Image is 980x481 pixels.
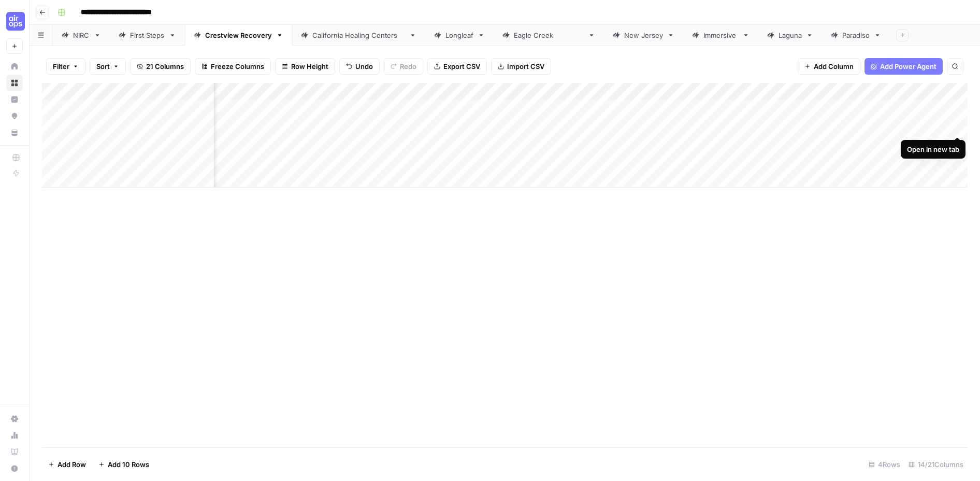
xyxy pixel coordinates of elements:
[6,8,23,34] button: Workspace: Cohort 4
[312,30,405,40] div: [US_STATE] Healing Centers
[507,61,544,72] span: Import CSV
[6,444,23,460] a: Learning Hub
[53,25,110,46] a: NIRC
[355,61,373,72] span: Undo
[384,58,423,75] button: Redo
[291,61,328,72] span: Row Height
[798,58,860,75] button: Add Column
[864,58,943,75] button: Add Power Agent
[400,61,416,72] span: Redo
[822,25,890,46] a: Paradiso
[90,58,126,75] button: Sort
[130,30,165,40] div: First Steps
[339,58,380,75] button: Undo
[110,25,185,46] a: First Steps
[185,25,292,46] a: Crestview Recovery
[6,75,23,91] a: Browse
[6,427,23,444] a: Usage
[73,30,90,40] div: NIRC
[604,25,683,46] a: [US_STATE]
[445,30,473,40] div: Longleaf
[108,459,149,470] span: Add 10 Rows
[443,61,480,72] span: Export CSV
[880,61,936,72] span: Add Power Agent
[904,456,968,473] div: 14/21 Columns
[292,25,425,46] a: [US_STATE] Healing Centers
[6,12,25,31] img: Cohort 4 Logo
[211,61,264,72] span: Freeze Columns
[146,61,184,72] span: 21 Columns
[491,58,551,75] button: Import CSV
[514,30,584,40] div: [GEOGRAPHIC_DATA]
[6,460,23,477] button: Help + Support
[53,61,69,72] span: Filter
[814,61,854,72] span: Add Column
[425,25,494,46] a: Longleaf
[6,108,23,124] a: Opportunities
[6,91,23,108] a: Insights
[96,61,110,72] span: Sort
[42,456,92,473] button: Add Row
[683,25,758,46] a: Immersive
[195,58,271,75] button: Freeze Columns
[6,58,23,75] a: Home
[703,30,738,40] div: Immersive
[6,124,23,141] a: Your Data
[842,30,870,40] div: Paradiso
[779,30,802,40] div: Laguna
[130,58,191,75] button: 21 Columns
[92,456,155,473] button: Add 10 Rows
[864,456,904,473] div: 4 Rows
[907,144,959,154] div: Open in new tab
[275,58,335,75] button: Row Height
[46,58,85,75] button: Filter
[6,411,23,427] a: Settings
[758,25,822,46] a: Laguna
[624,30,663,40] div: [US_STATE]
[427,58,487,75] button: Export CSV
[57,459,86,470] span: Add Row
[205,30,272,40] div: Crestview Recovery
[494,25,604,46] a: [GEOGRAPHIC_DATA]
